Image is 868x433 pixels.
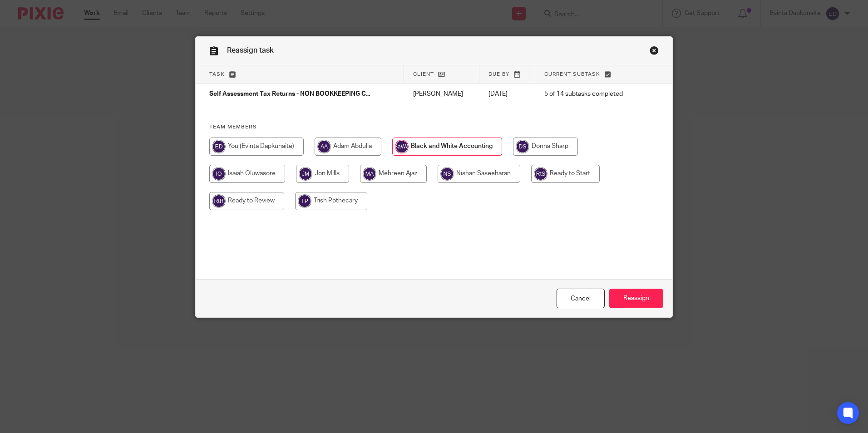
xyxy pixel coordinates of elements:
[209,72,225,77] span: Task
[609,289,663,308] input: Reassign
[209,123,659,131] h4: Team members
[650,46,659,58] a: Close this dialog window
[535,84,642,105] td: 5 of 14 subtasks completed
[488,72,509,77] span: Due by
[557,289,605,308] a: Close this dialog window
[488,89,526,98] p: [DATE]
[413,89,470,98] p: [PERSON_NAME]
[544,72,600,77] span: Current subtask
[227,47,274,54] span: Reassign task
[413,72,434,77] span: Client
[209,91,370,98] span: Self Assessment Tax Returns - NON BOOKKEEPING C...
